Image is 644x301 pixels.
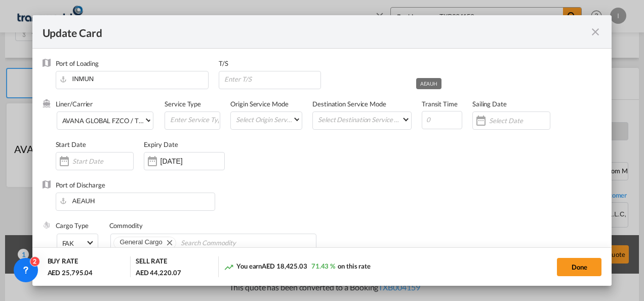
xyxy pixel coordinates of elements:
div: Update Card [43,25,590,38]
md-select: Select Destination Service Mode [317,112,411,127]
img: cargo.png [43,221,51,229]
label: Port of Discharge [56,181,105,189]
md-select: Select Cargo type: FAK [57,234,98,252]
input: Search Commodity [181,235,273,251]
input: Enter Port of Loading [61,71,209,87]
input: Enter T/S [223,71,320,87]
input: Start Date [72,157,133,165]
input: Select Date [489,117,550,125]
div: General Cargo. Press delete to remove this chip. [120,237,165,247]
div: You earn on this rate [224,261,371,272]
label: Sailing Date [472,100,507,108]
input: Expiry Date [160,157,224,165]
label: Port of Loading [56,59,99,67]
button: Done [557,258,601,276]
div: AED 25,795.04 [48,268,93,277]
div: AED 44,220.07 [136,268,181,277]
label: Transit Time [422,100,458,108]
md-icon: icon-close fg-AAA8AD m-0 pointer [589,26,601,38]
label: Commodity [109,221,143,230]
button: Remove General Cargo [160,237,176,247]
label: Liner/Carrier [56,100,93,108]
md-select: Select Liner: AVANA GLOBAL FZCO / TDWC - DUBAI [57,111,154,130]
span: AED 18,425.03 [262,262,307,270]
span: 71.43 % [311,262,335,270]
div: AVANA GLOBAL FZCO / TDWC - [GEOGRAPHIC_DATA] [62,117,227,125]
div: FAK [62,239,74,247]
input: Enter Port of Discharge [61,193,215,208]
input: Enter Service Type [169,112,220,127]
md-chips-wrap: Chips container. Use arrow keys to select chips. [110,234,317,252]
label: Origin Service Mode [230,100,288,108]
div: AEAUH [420,78,438,89]
label: Expiry Date [144,140,178,148]
input: 0 [422,111,462,129]
div: BUY RATE [48,256,78,268]
div: SELL RATE [136,256,167,268]
label: Service Type [165,100,201,108]
md-dialog: Update Card Port ... [32,15,612,286]
md-select: Select Origin Service Mode [235,112,302,127]
label: T/S [219,59,228,67]
label: Destination Service Mode [312,100,386,108]
label: Start Date [56,140,86,148]
label: Cargo Type [56,221,89,230]
md-icon: icon-trending-up [224,262,234,272]
span: General Cargo [120,238,163,246]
